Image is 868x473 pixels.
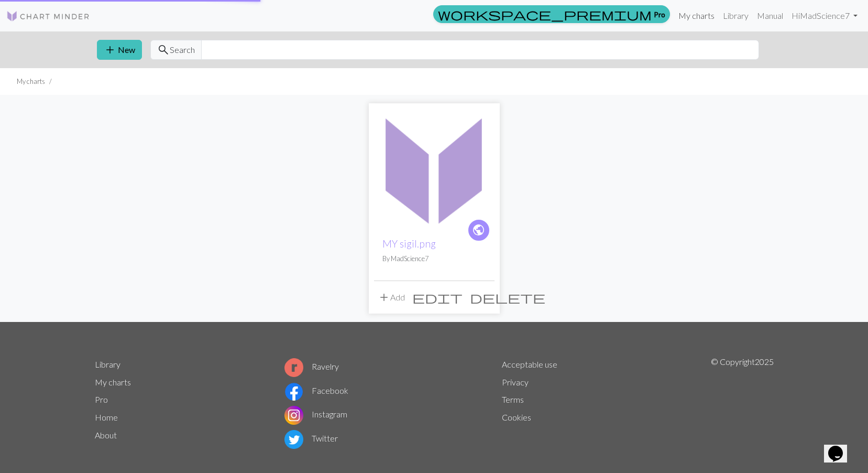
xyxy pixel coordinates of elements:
button: Add [374,287,409,307]
a: Instagram [284,409,347,419]
a: My charts [674,5,719,26]
iframe: chat widget [824,431,858,463]
span: workspace_premium [438,7,652,21]
a: About [95,430,117,440]
p: © Copyright 2025 [711,356,774,451]
a: Manual [753,5,787,26]
img: Instagram logo [284,406,303,425]
i: Edit [412,291,463,304]
a: Ravelry [284,361,339,371]
p: By MadScience7 [382,254,486,264]
span: edit [412,290,463,305]
a: Library [719,5,753,26]
a: Facebook [284,385,348,395]
a: Twitter [284,433,338,443]
a: My charts [95,377,131,387]
a: Pro [433,5,670,23]
button: Delete [466,287,549,307]
img: Ravelry logo [284,358,303,377]
a: Cookies [502,412,531,422]
span: delete [470,290,545,305]
a: MY sigil.png [382,238,436,250]
a: MY sigil.png [374,163,495,173]
span: add [378,290,390,305]
a: HiMadScience7 [787,5,862,26]
span: Search [170,44,195,56]
img: MY sigil.png [374,109,495,229]
a: Pro [95,394,108,404]
span: search [157,42,170,57]
button: Edit [409,287,466,307]
img: Facebook logo [284,382,303,401]
a: Privacy [502,377,529,387]
img: Logo [6,10,90,23]
a: public [467,219,490,242]
a: Terms [502,394,524,404]
i: public [472,220,485,241]
img: Twitter logo [284,430,303,449]
a: Library [95,359,120,369]
a: Home [95,412,118,422]
span: public [472,222,485,238]
button: New [97,40,142,60]
a: Acceptable use [502,359,557,369]
li: My charts [17,77,45,87]
span: add [104,42,116,57]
